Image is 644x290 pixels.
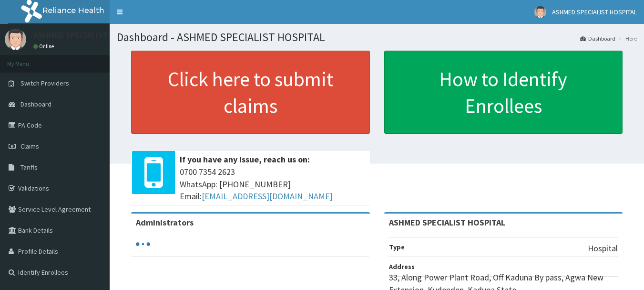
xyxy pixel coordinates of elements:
span: Tariffs [20,163,38,172]
b: If you have any issue, reach us on: [180,154,310,165]
p: ASHMED SPECIALIST HOSPITAL [33,31,147,40]
a: [EMAIL_ADDRESS][DOMAIN_NAME] [202,191,333,202]
img: User Image [534,6,546,18]
b: Address [389,262,415,271]
a: Dashboard [580,34,615,43]
b: Administrators [136,217,194,228]
b: Type [389,243,405,251]
span: Switch Providers [20,79,69,87]
h1: Dashboard - ASHMED SPECIALIST HOSPITAL [117,31,637,43]
a: How to Identify Enrollees [384,51,623,134]
svg: audio-loading [136,237,150,251]
p: Hospital [588,242,618,255]
span: Dashboard [20,100,51,108]
li: Here [616,34,637,43]
a: Online [33,43,56,50]
span: ASHMED SPECIALIST HOSPITAL [552,8,637,16]
a: Click here to submit claims [131,51,370,134]
span: Claims [20,142,39,150]
img: User Image [5,29,26,50]
span: 0700 7354 2623 WhatsApp: [PHONE_NUMBER] Email: [180,166,365,203]
strong: ASHMED SPECIALIST HOSPITAL [389,217,505,228]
